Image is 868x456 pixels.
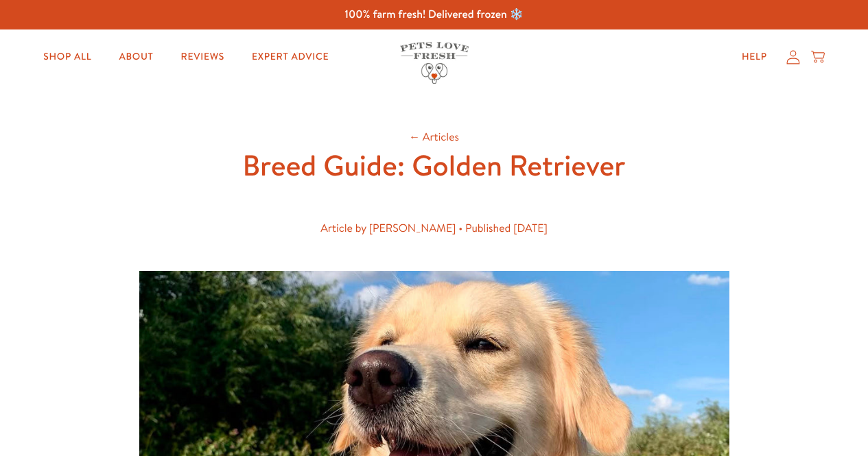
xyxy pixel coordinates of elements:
[215,147,654,184] h1: Breed Guide: Golden Retriever
[400,42,469,84] img: Pets Love Fresh
[170,43,235,71] a: Reviews
[731,43,778,71] a: Help
[241,43,340,71] a: Expert Advice
[32,43,102,71] a: Shop All
[108,43,164,71] a: About
[409,130,459,145] a: ← Articles
[237,219,632,238] div: Article by [PERSON_NAME] • Published [DATE]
